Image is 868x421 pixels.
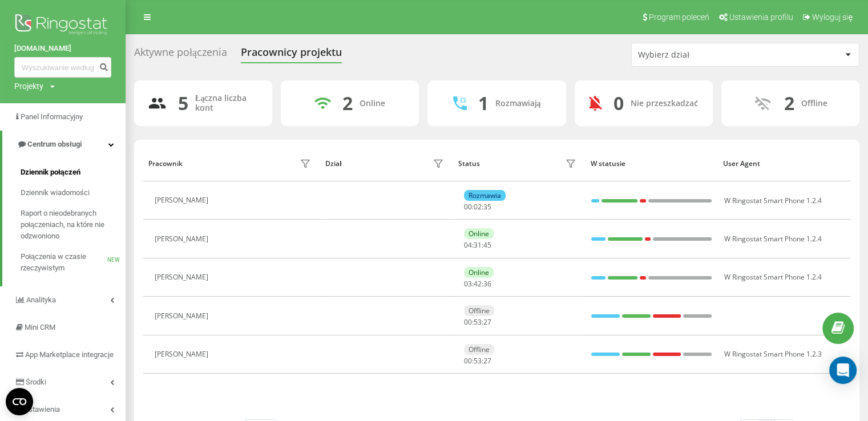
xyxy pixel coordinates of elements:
div: Wybierz dział [638,50,774,60]
span: Mini CRM [25,323,55,331]
div: Rozmawiają [495,99,541,108]
div: [PERSON_NAME] [155,273,211,281]
div: Pracownicy projektu [241,46,342,64]
span: Ustawienia profilu [729,13,793,22]
span: Raport o nieodebranych połączeniach, na które nie odzwoniono [21,208,120,242]
div: 0 [613,92,624,114]
div: Pracownik [148,160,183,168]
div: Online [360,99,385,108]
span: 27 [483,356,491,366]
div: [PERSON_NAME] [155,196,211,204]
span: App Marketplace integracje [25,350,114,359]
span: Analityka [26,295,56,304]
div: [PERSON_NAME] [155,312,211,320]
a: Dziennik wiadomości [21,183,126,203]
span: W Ringostat Smart Phone 1.2.4 [724,234,822,244]
div: Projekty [14,80,43,92]
div: Aktywne połączenia [134,46,227,64]
div: Offline [464,305,494,316]
div: Łączna liczba kont [195,94,259,113]
div: Online [464,267,494,278]
span: Panel Informacyjny [21,112,83,121]
span: 53 [474,356,482,366]
a: Dziennik połączeń [21,162,126,183]
div: Status [458,160,479,168]
div: [PERSON_NAME] [155,350,211,358]
span: Wyloguj się [812,13,853,22]
span: W Ringostat Smart Phone 1.2.3 [724,349,822,359]
div: : : [464,318,491,326]
img: Ringostat logo [14,11,111,40]
div: Online [464,228,494,239]
div: 2 [342,92,353,114]
span: W Ringostat Smart Phone 1.2.4 [724,196,822,205]
span: 04 [464,240,472,250]
span: 00 [464,317,472,327]
span: 03 [464,279,472,289]
span: 31 [474,240,482,250]
div: Open Intercom Messenger [829,357,857,384]
a: [DOMAIN_NAME] [14,43,111,54]
a: Połączenia w czasie rzeczywistymNEW [21,246,126,278]
div: Rozmawia [464,190,506,201]
input: Wyszukiwanie według numeru [14,57,111,78]
span: 35 [483,202,491,212]
span: Program poleceń [649,13,709,22]
div: : : [464,280,491,288]
span: 42 [474,279,482,289]
div: Offline [464,344,494,355]
div: 1 [478,92,488,114]
div: Nie przeszkadzać [631,99,698,108]
div: : : [464,203,491,211]
span: 36 [483,279,491,289]
span: Połączenia w czasie rzeczywistym [21,251,107,274]
button: Open CMP widget [6,388,33,415]
span: Dziennik wiadomości [21,187,90,199]
div: User Agent [723,160,845,168]
div: 2 [784,92,794,114]
a: Centrum obsługi [2,131,126,158]
div: W statusie [591,160,712,168]
span: Dziennik połączeń [21,167,80,178]
div: : : [464,357,491,365]
span: 00 [464,202,472,212]
span: 00 [464,356,472,366]
span: 27 [483,317,491,327]
a: Raport o nieodebranych połączeniach, na które nie odzwoniono [21,203,126,246]
div: : : [464,241,491,249]
span: 45 [483,240,491,250]
span: Centrum obsługi [27,140,82,148]
div: 5 [178,92,188,114]
span: 53 [474,317,482,327]
span: W Ringostat Smart Phone 1.2.4 [724,272,822,282]
span: Ustawienia [24,405,60,414]
span: Środki [26,378,46,386]
div: [PERSON_NAME] [155,235,211,243]
div: Offline [801,99,827,108]
span: 02 [474,202,482,212]
div: Dział [325,160,341,168]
